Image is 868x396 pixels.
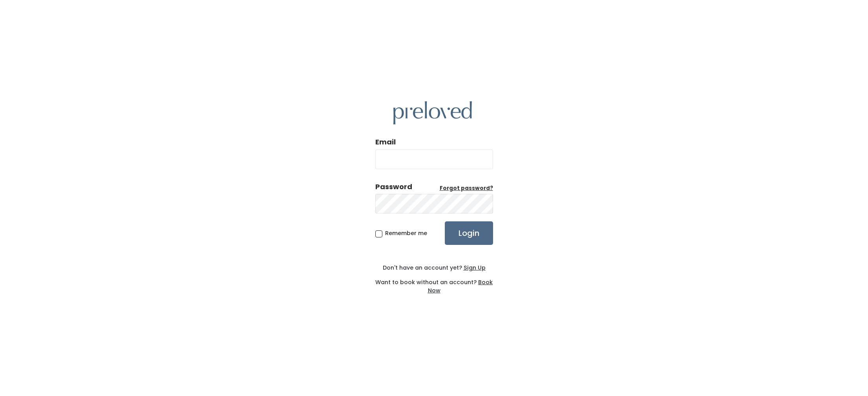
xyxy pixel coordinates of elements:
[445,221,493,245] input: Login
[385,229,427,237] span: Remember me
[428,278,493,294] a: Book Now
[464,264,486,272] u: Sign Up
[393,101,472,124] img: preloved logo
[375,182,412,192] div: Password
[440,184,493,192] u: Forgot password?
[375,264,493,272] div: Don't have an account yet?
[440,184,493,192] a: Forgot password?
[375,272,493,295] div: Want to book without an account?
[462,264,486,272] a: Sign Up
[375,137,396,147] label: Email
